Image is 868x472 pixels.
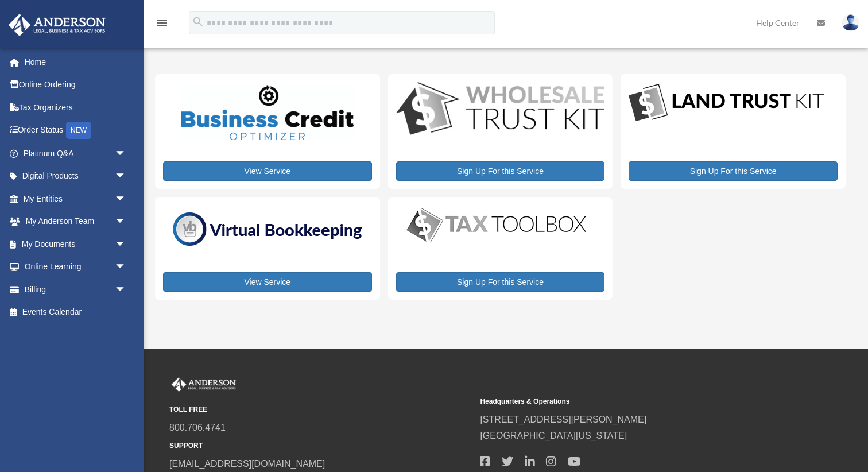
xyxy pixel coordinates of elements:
a: Online Ordering [8,73,144,96]
a: Order StatusNEW [8,119,144,142]
a: Sign Up For this Service [396,272,605,292]
span: arrow_drop_down [115,142,138,165]
span: arrow_drop_down [115,278,138,301]
a: [GEOGRAPHIC_DATA][US_STATE] [480,431,627,440]
a: 800.706.4741 [169,423,226,432]
a: My Documentsarrow_drop_down [8,233,144,256]
img: Anderson Advisors Platinum Portal [5,14,109,36]
small: SUPPORT [169,440,472,452]
a: Billingarrow_drop_down [8,278,144,301]
img: User Pic [842,14,859,31]
a: Sign Up For this Service [396,161,605,181]
small: Headquarters & Operations [480,396,782,408]
a: menu [155,20,169,30]
div: NEW [66,122,91,139]
i: menu [155,16,169,30]
small: TOLL FREE [169,404,472,416]
a: Online Learningarrow_drop_down [8,256,144,278]
img: Anderson Advisors Platinum Portal [169,377,238,392]
a: View Service [163,161,372,181]
a: My Anderson Teamarrow_drop_down [8,210,144,233]
span: arrow_drop_down [115,210,138,234]
img: taxtoolbox_new-1.webp [396,205,597,245]
a: Home [8,51,144,73]
a: Platinum Q&Aarrow_drop_down [8,142,144,165]
span: arrow_drop_down [115,256,138,279]
a: Digital Productsarrow_drop_down [8,165,138,188]
a: Tax Organizers [8,96,144,119]
i: search [192,16,204,28]
span: arrow_drop_down [115,165,138,188]
a: View Service [163,272,372,292]
span: arrow_drop_down [115,233,138,256]
a: Events Calendar [8,301,144,324]
img: LandTrust_lgo-1.jpg [629,82,824,124]
a: [STREET_ADDRESS][PERSON_NAME] [480,415,646,424]
img: WS-Trust-Kit-lgo-1.jpg [396,82,605,137]
a: [EMAIL_ADDRESS][DOMAIN_NAME] [169,459,325,469]
span: arrow_drop_down [115,187,138,211]
a: Sign Up For this Service [629,161,838,181]
a: My Entitiesarrow_drop_down [8,187,144,210]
